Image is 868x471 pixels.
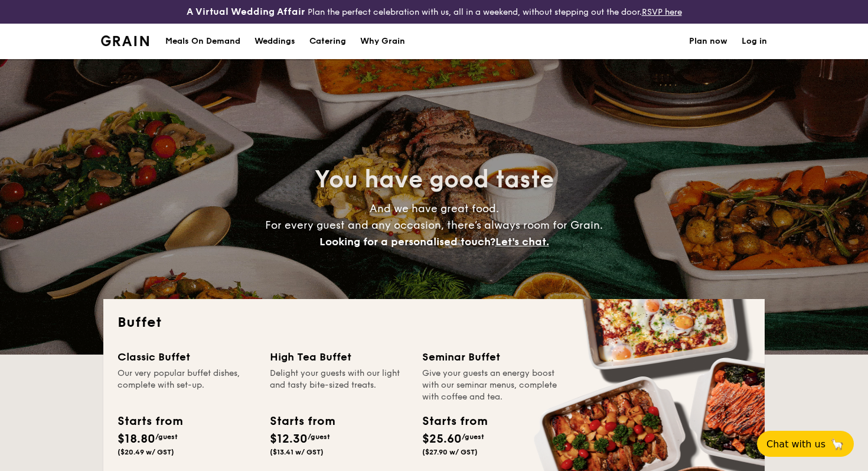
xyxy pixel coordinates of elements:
[187,5,305,19] h4: A Virtual Wedding Affair
[642,7,682,17] a: RSVP here
[422,368,560,403] div: Give your guests an energy boost with our seminar menus, complete with coffee and tea.
[830,437,844,451] span: 🦙
[742,24,767,59] a: Log in
[118,412,182,430] div: Starts from
[270,448,324,456] span: ($13.41 w/ GST)
[155,433,178,441] span: /guest
[265,202,603,248] span: And we have great food. For every guest and any occasion, there’s always room for Grain.
[308,433,330,441] span: /guest
[118,313,750,332] h2: Buffet
[422,412,487,430] div: Starts from
[360,24,405,59] div: Why Grain
[101,35,149,46] a: Logotype
[254,24,295,59] div: Weddings
[158,24,247,59] a: Meals On Demand
[101,35,149,46] img: Grain
[145,5,723,19] div: Plan the perfect celebration with us, all in a weekend, without stepping out the door.
[270,432,308,446] span: $12.30
[309,24,346,59] h1: Catering
[422,349,560,365] div: Seminar Buffet
[353,24,412,59] a: Why Grain
[118,448,174,456] span: ($20.49 w/ GST)
[118,432,155,446] span: $18.80
[319,235,495,248] span: Looking for a personalised touch?
[422,432,462,446] span: $25.60
[118,368,256,403] div: Our very popular buffet dishes, complete with set-up.
[247,24,302,59] a: Weddings
[165,24,240,59] div: Meals On Demand
[422,448,478,456] span: ($27.90 w/ GST)
[689,24,727,59] a: Plan now
[757,431,854,457] button: Chat with us🦙
[270,349,408,365] div: High Tea Buffet
[766,438,825,450] span: Chat with us
[270,368,408,403] div: Delight your guests with our light and tasty bite-sized treats.
[270,412,334,430] div: Starts from
[118,349,256,365] div: Classic Buffet
[315,165,554,194] span: You have good taste
[462,433,484,441] span: /guest
[495,235,549,248] span: Let's chat.
[302,24,353,59] a: Catering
